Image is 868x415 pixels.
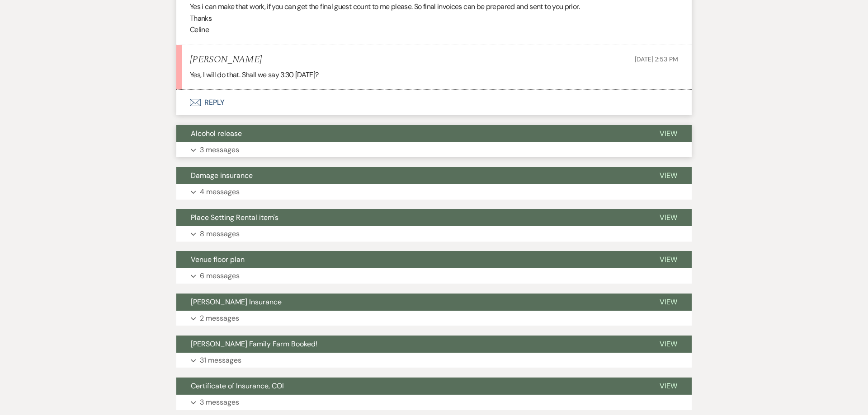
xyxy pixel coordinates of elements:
p: 31 messages [200,354,241,366]
button: Alcohol release [176,125,645,142]
span: Damage insurance [191,171,253,180]
p: 2 messages [200,312,239,324]
button: Place Setting Rental item's [176,209,645,226]
span: [PERSON_NAME] Insurance [191,297,282,307]
span: View [660,381,677,391]
button: 3 messages [176,395,692,410]
button: View [645,251,692,268]
button: Venue floor plan [176,251,645,268]
button: 4 messages [176,184,692,200]
span: View [660,129,677,138]
span: Certificate of Insurance, COI [191,381,284,391]
span: View [660,213,677,222]
button: View [645,336,692,353]
span: View [660,255,677,264]
h5: [PERSON_NAME] [190,54,262,65]
button: 31 messages [176,353,692,368]
p: 8 messages [200,228,240,240]
p: 3 messages [200,396,239,408]
button: Damage insurance [176,167,645,184]
span: Place Setting Rental item's [191,213,278,222]
button: View [645,378,692,395]
button: 8 messages [176,226,692,242]
button: 3 messages [176,142,692,158]
button: View [645,125,692,142]
span: Venue floor plan [191,255,245,264]
span: View [660,339,677,349]
button: [PERSON_NAME] Family Farm Booked! [176,336,645,353]
button: Certificate of Insurance, COI [176,378,645,395]
button: [PERSON_NAME] Insurance [176,294,645,311]
span: View [660,297,677,307]
span: Alcohol release [191,129,242,138]
button: View [645,209,692,226]
p: 4 messages [200,186,240,198]
button: Reply [176,90,692,115]
p: Yes, I will do that. Shall we say 3:30 [DATE]? [190,69,678,81]
button: 2 messages [176,311,692,326]
span: [DATE] 2:53 PM [635,55,678,63]
p: 6 messages [200,270,240,282]
span: [PERSON_NAME] Family Farm Booked! [191,339,317,349]
span: View [660,171,677,180]
p: Celine [190,24,678,36]
p: 3 messages [200,144,239,156]
p: Yes i can make that work, if you can get the final guest count to me please. So final invoices ca... [190,1,678,13]
button: View [645,294,692,311]
button: 6 messages [176,268,692,284]
button: View [645,167,692,184]
p: Thanks [190,13,678,24]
